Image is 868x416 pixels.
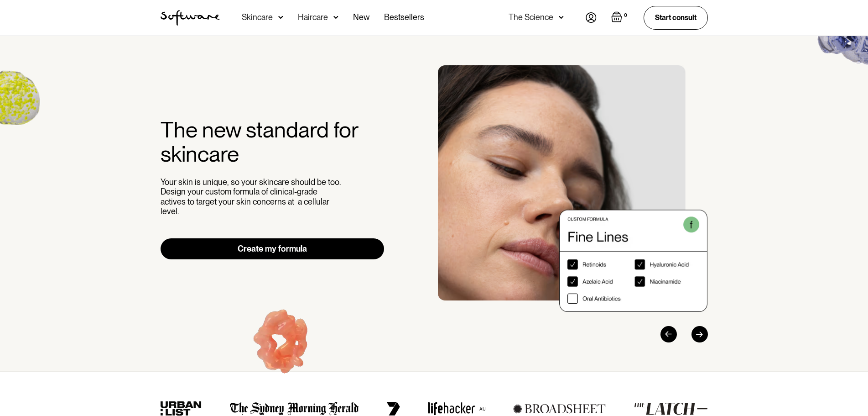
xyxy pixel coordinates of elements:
[559,13,564,22] img: arrow down
[161,177,343,216] p: Your skin is unique, so your skincare should be too. Design your custom formula of clinical-grade...
[161,10,220,26] a: home
[513,404,606,414] img: broadsheet logo
[161,10,220,26] img: Software Logo
[428,402,485,416] img: lifehacker logo
[333,13,338,22] img: arrow down
[298,13,328,22] div: Haircare
[226,290,339,402] img: Hydroquinone (skin lightening agent)
[660,326,677,342] div: Previous slide
[622,11,629,20] div: 0
[161,238,385,259] a: Create my formula
[278,13,283,22] img: arrow down
[230,402,359,416] img: the Sydney morning herald logo
[509,13,553,22] div: The Science
[691,326,708,342] div: Next slide
[242,13,273,22] div: Skincare
[161,118,385,166] h2: The new standard for skincare
[161,401,202,416] img: urban list logo
[438,65,708,312] div: 2 / 3
[611,11,629,24] a: Open empty cart
[634,402,707,415] img: the latch logo
[644,6,708,29] a: Start consult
